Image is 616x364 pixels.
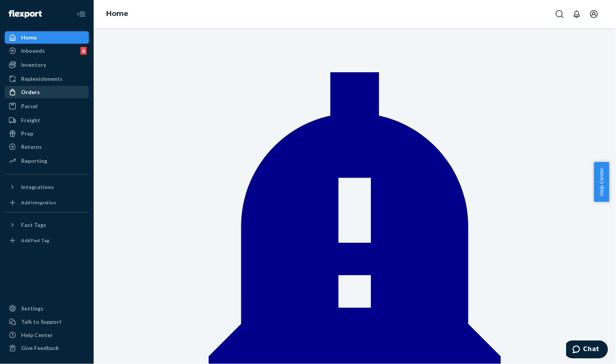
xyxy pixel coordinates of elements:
[5,234,89,247] a: Add Fast Tag
[5,181,89,193] button: Integrations
[5,86,89,98] a: Orders
[5,329,89,341] a: Help Center
[73,6,89,22] button: Close Navigation
[106,9,128,18] a: Home
[5,196,89,209] a: Add Integration
[100,3,135,25] ol: breadcrumbs
[5,114,89,127] a: Freight
[21,34,37,41] div: Home
[566,341,608,360] iframe: Opens a widget where you can chat to one of our agents
[21,331,53,339] div: Help Center
[5,45,89,57] a: Inbounds6
[9,10,42,18] img: Flexport logo
[5,302,89,315] a: Settings
[5,342,89,355] button: Give Feedback
[5,100,89,112] a: Parcel
[21,47,45,55] div: Inbounds
[21,88,40,96] div: Orders
[5,59,89,71] a: Inventory
[21,61,46,69] div: Inventory
[594,162,609,202] button: Help Center
[5,155,89,167] a: Reporting
[21,143,42,151] div: Returns
[21,344,59,352] div: Give Feedback
[80,47,87,55] div: 6
[21,183,54,191] div: Integrations
[5,73,89,85] a: Replenishments
[5,127,89,140] a: Prep
[552,6,568,22] button: Open Search Box
[5,316,89,328] button: Talk to Support
[21,157,47,165] div: Reporting
[21,102,37,110] div: Parcel
[21,130,33,137] div: Prep
[5,219,89,231] button: Fast Tags
[21,237,49,244] div: Add Fast Tag
[21,221,46,229] div: Fast Tags
[21,305,43,312] div: Settings
[21,75,62,83] div: Replenishments
[569,6,585,22] button: Open notifications
[5,31,89,44] a: Home
[586,6,602,22] button: Open account menu
[21,116,40,124] div: Freight
[21,318,62,326] div: Talk to Support
[5,141,89,153] a: Returns
[21,199,56,206] div: Add Integration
